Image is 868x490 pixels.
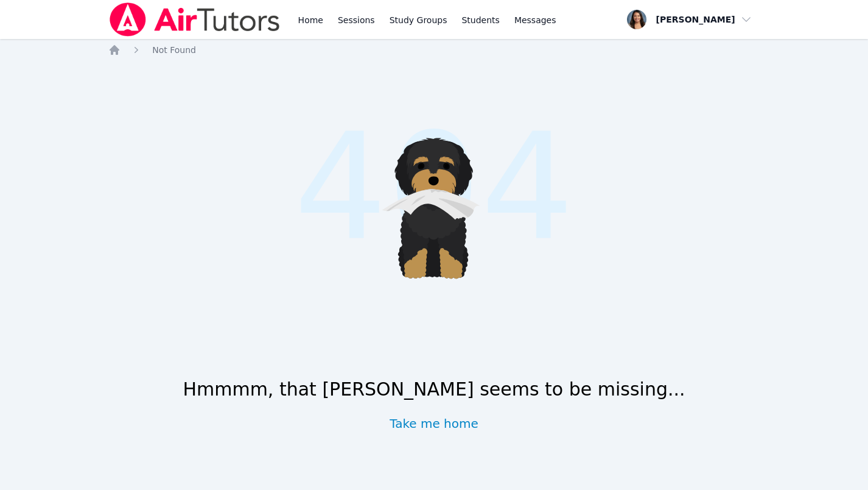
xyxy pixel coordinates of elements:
[108,44,760,56] nav: Breadcrumb
[390,415,478,432] a: Take me home
[108,2,281,37] img: Air Tutors
[152,44,196,56] a: Not Found
[152,45,196,55] span: Not Found
[183,378,685,400] h1: Hmmmm, that [PERSON_NAME] seems to be missing...
[294,77,574,297] span: 404
[514,14,556,26] span: Messages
